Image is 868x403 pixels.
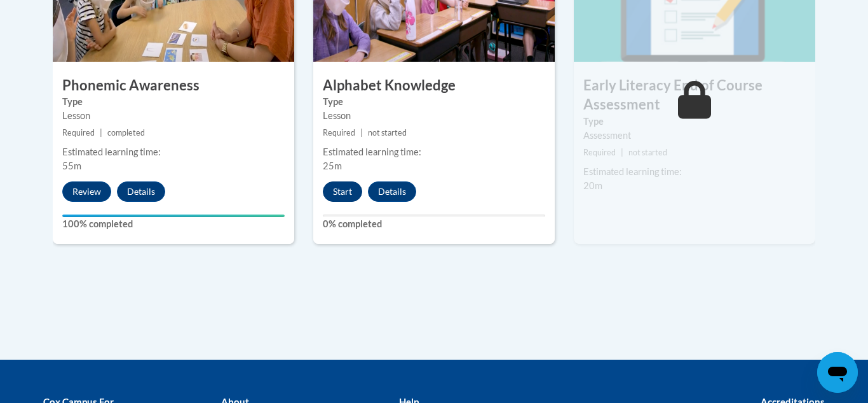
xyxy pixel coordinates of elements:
div: Lesson [323,109,545,123]
label: Type [62,95,285,109]
span: not started [368,128,407,138]
span: not started [628,148,667,157]
h3: Phonemic Awareness [53,76,294,95]
span: 25m [323,160,342,171]
span: Required [62,128,95,138]
button: Start [323,181,362,202]
h3: Alphabet Knowledge [313,76,555,95]
button: Review [62,181,111,202]
button: Details [368,181,416,202]
div: Estimated learning time: [62,145,285,159]
iframe: Button to launch messaging window [817,352,858,393]
span: 20m [583,180,602,191]
h3: Early Literacy End of Course Assessment [574,76,815,115]
label: 0% completed [323,217,545,231]
div: Estimated learning time: [323,145,545,159]
label: 100% completed [62,217,285,231]
div: Estimated learning time: [583,165,806,179]
span: Required [323,128,355,138]
label: Type [583,115,806,129]
span: | [621,148,623,157]
span: 55m [62,160,81,171]
div: Lesson [62,109,285,123]
div: Assessment [583,129,806,143]
div: Your progress [62,215,285,217]
span: completed [107,128,145,138]
label: Type [323,95,545,109]
span: | [360,128,363,138]
button: Details [117,181,165,202]
span: Required [583,148,616,157]
span: | [100,128,102,138]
